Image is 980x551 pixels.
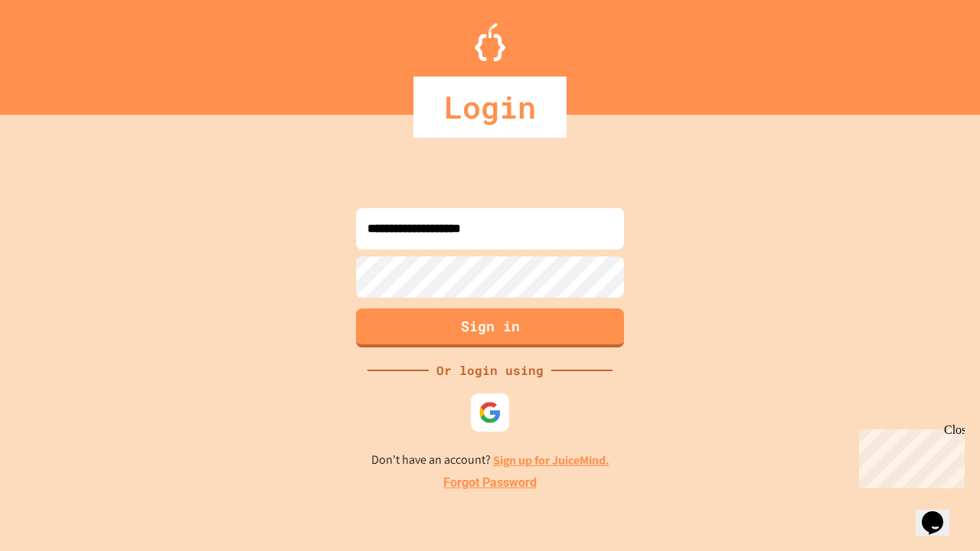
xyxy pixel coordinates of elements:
img: google-icon.svg [479,401,501,424]
a: Forgot Password [443,474,537,492]
iframe: chat widget [916,490,965,536]
img: Logo.svg [475,23,505,61]
iframe: chat widget [853,423,965,488]
button: Sign in [356,308,624,347]
div: Or login using [429,361,551,380]
div: Chat with us now!Close [6,6,106,97]
div: Login [413,77,567,138]
p: Don't have an account? [371,451,609,470]
a: Sign up for JuiceMind. [493,452,609,468]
